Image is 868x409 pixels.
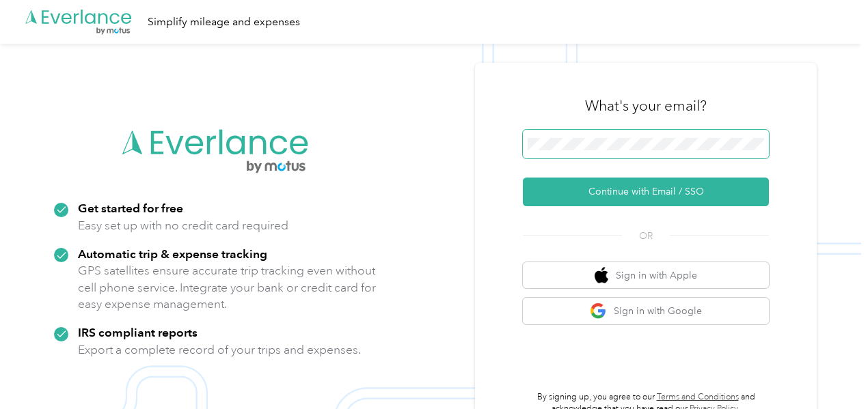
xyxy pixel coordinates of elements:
[78,217,288,234] p: Easy set up with no credit card required
[622,229,670,243] span: OR
[585,96,707,115] h3: What's your email?
[523,262,769,289] button: apple logoSign in with Apple
[78,325,198,339] strong: IRS compliant reports
[78,201,183,215] strong: Get started for free
[595,267,608,284] img: apple logo
[523,178,769,206] button: Continue with Email / SSO
[78,246,267,261] strong: Automatic trip & expense tracking
[78,262,377,313] p: GPS satellites ensure accurate trip tracking even without cell phone service. Integrate your bank...
[523,298,769,324] button: google logoSign in with Google
[78,341,361,358] p: Export a complete record of your trips and expenses.
[148,14,300,31] div: Simplify mileage and expenses
[590,302,607,320] img: google logo
[657,392,739,402] a: Terms and Conditions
